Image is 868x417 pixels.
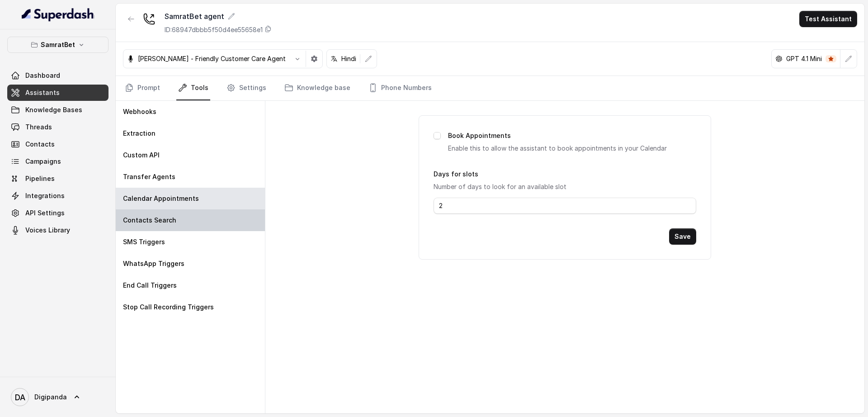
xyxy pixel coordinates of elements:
[123,76,162,100] a: Prompt
[25,123,52,132] span: Threads
[7,384,108,410] a: Digipanda
[7,102,108,118] a: Knowledge Bases
[34,393,67,402] span: Digipanda
[123,237,165,246] p: SMS Triggers
[123,194,199,203] p: Calendar Appointments
[786,54,822,63] p: GPT 4.1 Mini
[138,54,286,63] p: [PERSON_NAME] - Friendly Customer Care Agent
[283,76,352,100] a: Knowledge base
[123,151,160,160] p: Custom API
[25,208,65,218] span: API Settings
[669,228,696,245] button: Save
[7,153,108,170] a: Campaigns
[448,130,511,141] label: Book Appointments
[7,205,108,221] a: API Settings
[25,140,55,149] span: Contacts
[7,85,108,101] a: Assistants
[775,55,783,62] svg: openai logo
[123,281,177,290] p: End Call Triggers
[165,25,263,34] p: ID: 68947dbbb5f50d4ee55658e1
[25,174,55,183] span: Pipelines
[123,216,176,225] p: Contacts Search
[799,11,857,27] button: Test Assistant
[123,76,857,100] nav: Tabs
[123,172,175,181] p: Transfer Agents
[123,107,156,116] p: Webhooks
[22,7,94,22] img: light.svg
[225,76,268,100] a: Settings
[25,226,70,235] span: Voices Library
[7,171,108,187] a: Pipelines
[25,157,61,166] span: Campaigns
[123,303,214,312] p: Stop Call Recording Triggers
[7,67,108,84] a: Dashboard
[7,188,108,204] a: Integrations
[41,39,75,50] p: SamratBet
[123,259,184,268] p: WhatsApp Triggers
[448,143,696,154] p: Enable this to allow the assistant to book appointments in your Calendar
[7,37,108,53] button: SamratBet
[434,181,696,192] p: Number of days to look for an available slot
[7,222,108,238] a: Voices Library
[123,129,156,138] p: Extraction
[165,11,272,22] div: SamratBet agent
[25,105,82,114] span: Knowledge Bases
[25,71,60,80] span: Dashboard
[176,76,210,100] a: Tools
[434,170,478,178] label: Days for slots
[25,88,60,97] span: Assistants
[367,76,434,100] a: Phone Numbers
[341,54,356,63] p: Hindi
[7,119,108,135] a: Threads
[15,393,25,402] text: DA
[25,191,65,200] span: Integrations
[7,136,108,152] a: Contacts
